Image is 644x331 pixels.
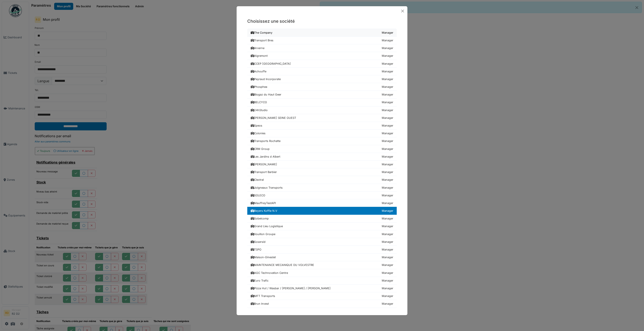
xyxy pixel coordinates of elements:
[251,193,265,197] div: SOLECO
[251,147,270,151] div: CRM Group
[382,92,393,97] div: Manager
[251,209,277,213] div: Beyers Koffie N.V
[251,201,276,205] div: MauffreyTestAPI
[251,240,265,244] div: Sosersid
[251,170,277,174] div: Transport Barbier
[251,178,264,182] div: Clextral
[382,193,393,197] div: Manager
[247,184,397,192] a: Joigneaux Transports Manager
[247,75,397,83] a: Peyraud Incorporate Manager
[247,222,397,230] a: Grand Lieu Logistique Manager
[247,29,397,37] a: The Company Manager
[251,46,264,50] div: Arverne
[251,155,280,159] div: Les Jardins d Albert
[251,77,281,81] div: Peyraud Incorporate
[251,131,265,135] div: Colonies
[251,286,331,290] div: Pizza Hut / Wasbar / [PERSON_NAME] / [PERSON_NAME]
[382,108,393,112] div: Manager
[251,124,262,128] div: Speos
[251,216,269,221] div: Sobelcomp
[247,122,397,130] a: Speos Manager
[247,199,397,207] a: MauffreyTestAPI Manager
[247,168,397,176] a: Transport Barbier Manager
[247,145,397,153] a: CRM Group Manager
[382,271,393,275] div: Manager
[382,302,393,306] div: Manager
[382,85,393,89] div: Manager
[382,147,393,151] div: Manager
[382,170,393,174] div: Manager
[382,31,393,35] div: Manager
[247,44,397,52] a: Arverne Manager
[247,277,397,285] a: Euro Trafic Manager
[382,69,393,73] div: Manager
[247,161,397,168] a: [PERSON_NAME] Manager
[251,38,273,42] div: Transport Bres
[247,269,397,277] a: AGC Technovation Centre Manager
[251,139,280,143] div: Transports Rochatte
[251,62,291,66] div: CCEP [GEOGRAPHIC_DATA]
[247,153,397,161] a: Les Jardins d Albert Manager
[247,52,397,60] a: Aigremont Manager
[382,178,393,182] div: Manager
[382,224,393,228] div: Manager
[251,263,314,267] div: MAINTENANCE MECANIQUE DU VOLVESTRE
[247,261,397,269] a: MAINTENANCE MECANIQUE DU VOLVESTRE Manager
[247,114,397,122] a: [PERSON_NAME] SEINE OUEST Manager
[251,69,266,73] div: Achouffe
[247,230,397,238] a: Vouillon Groupe Manager
[251,224,283,228] div: Grand Lieu Logistique
[251,294,275,298] div: MFT Transports
[247,215,397,222] a: Sobelcomp Manager
[247,60,397,68] a: CCEP [GEOGRAPHIC_DATA] Manager
[251,108,268,112] div: 24hStudio
[382,155,393,159] div: Manager
[251,302,269,306] div: Brun Invest
[251,100,267,104] div: BELCYCO
[382,116,393,120] div: Manager
[382,248,393,252] div: Manager
[251,271,288,275] div: AGC Technovation Centre
[251,186,283,190] div: Joigneaux Transports
[247,207,397,215] a: Beyers Koffie N.V Manager
[382,209,393,213] div: Manager
[247,106,397,114] a: 24hStudio Manager
[251,279,268,283] div: Euro Trafic
[382,162,393,166] div: Manager
[382,232,393,236] div: Manager
[247,83,397,91] a: Phosphea Manager
[247,292,397,300] a: MFT Transports Manager
[382,255,393,259] div: Manager
[382,62,393,66] div: Manager
[247,91,397,98] a: Biogaz du Haut Geer Manager
[382,77,393,81] div: Manager
[382,46,393,50] div: Manager
[251,92,281,97] div: Biogaz du Haut Geer
[382,286,393,290] div: Manager
[251,116,296,120] div: [PERSON_NAME] SEINE OUEST
[247,137,397,145] a: Transports Rochatte Manager
[247,246,397,253] a: TSPO Manager
[247,130,397,137] a: Colonies Manager
[382,54,393,58] div: Manager
[247,238,397,246] a: Sosersid Manager
[247,176,397,184] a: Clextral Manager
[382,38,393,42] div: Manager
[382,263,393,267] div: Manager
[247,98,397,106] a: BELCYCO Manager
[382,124,393,128] div: Manager
[247,253,397,261] a: Maison-Ginestet Manager
[382,279,393,283] div: Manager
[251,232,275,236] div: Vouillon Groupe
[382,100,393,104] div: Manager
[247,18,397,24] h5: Choisissez une société
[247,68,397,75] a: Achouffe Manager
[382,240,393,244] div: Manager
[382,201,393,205] div: Manager
[247,285,397,292] a: Pizza Hut / Wasbar / [PERSON_NAME] / [PERSON_NAME] Manager
[382,216,393,221] div: Manager
[251,162,277,166] div: [PERSON_NAME]
[251,31,272,35] div: The Company
[247,37,397,44] a: Transport Bres Manager
[382,131,393,135] div: Manager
